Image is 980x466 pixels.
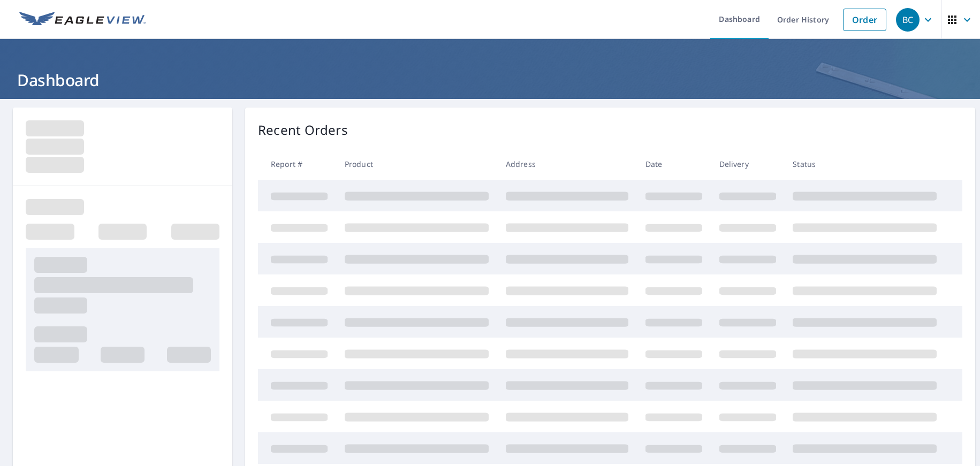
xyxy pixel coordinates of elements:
[711,148,785,180] th: Delivery
[336,148,497,180] th: Product
[258,120,348,140] p: Recent Orders
[258,148,336,180] th: Report #
[637,148,711,180] th: Date
[896,8,920,32] div: BC
[497,148,637,180] th: Address
[13,69,967,91] h1: Dashboard
[843,9,886,31] a: Order
[19,12,146,28] img: EV Logo
[784,148,945,180] th: Status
